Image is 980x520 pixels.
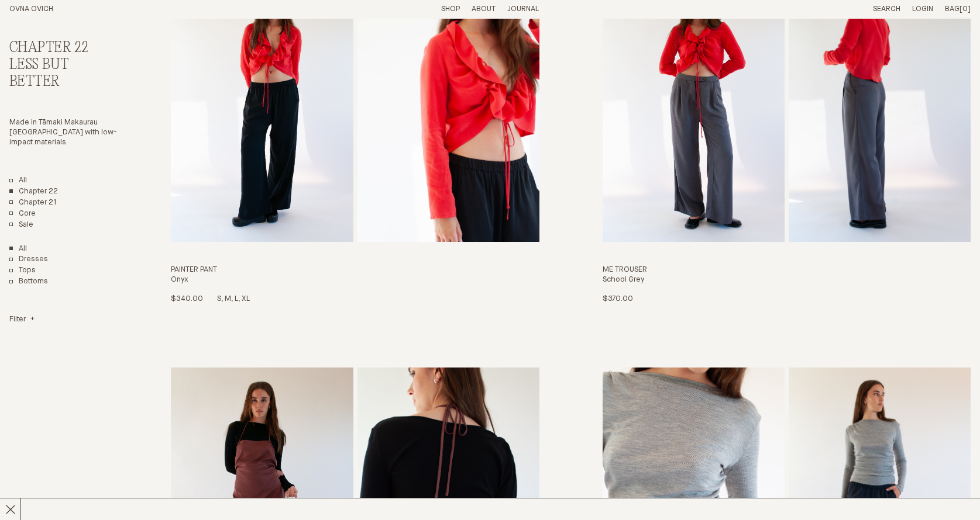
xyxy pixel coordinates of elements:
[441,5,460,13] a: Shop
[507,5,539,13] a: Journal
[9,40,121,57] h2: Chapter 22
[603,295,633,303] span: $370.00
[960,5,971,13] span: [0]
[9,266,36,276] a: Tops
[9,255,48,265] a: Dresses
[9,209,36,219] a: Core
[603,275,971,285] h4: School Grey
[9,244,27,254] a: Show All
[945,5,960,13] span: Bag
[9,187,58,197] a: Chapter 22
[873,5,900,13] a: Search
[603,265,971,275] h3: Me Trouser
[9,220,33,230] a: Sale
[472,5,496,15] summary: About
[242,295,250,303] span: XL
[171,295,202,303] span: $340.00
[9,5,53,13] a: Home
[171,275,539,285] h4: Onyx
[9,57,121,91] h3: Less But Better
[912,5,933,13] a: Login
[225,295,235,303] span: M
[9,176,27,186] a: All
[217,295,225,303] span: S
[9,198,57,208] a: Chapter 21
[171,265,539,275] h3: Painter Pant
[9,277,48,287] a: Bottoms
[9,315,35,325] summary: Filter
[235,295,242,303] span: L
[9,118,121,148] p: Made in Tāmaki Makaurau [GEOGRAPHIC_DATA] with low-impact materials.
